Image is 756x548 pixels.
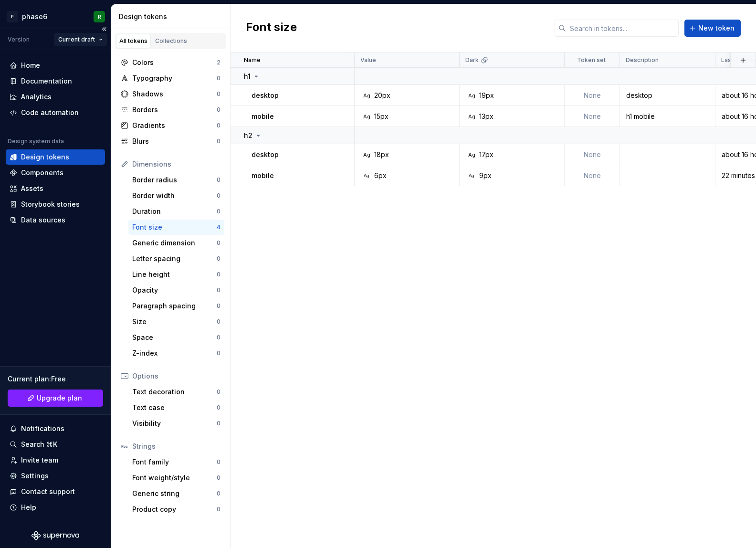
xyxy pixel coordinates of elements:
div: 18px [374,150,389,159]
div: Duration [132,207,217,216]
button: Help [6,500,105,515]
div: Typography [132,74,217,83]
button: Search ⌘K [6,437,105,452]
a: Line height0 [128,267,224,282]
div: Ag [363,92,370,99]
div: 15px [374,112,388,121]
div: Contact support [21,487,75,496]
div: Design tokens [119,12,226,21]
h2: Font size [246,20,297,37]
div: 0 [217,490,220,497]
div: 0 [217,106,220,114]
div: Generic dimension [132,238,217,248]
div: Options [132,371,220,381]
button: Pphase6R [2,6,109,27]
div: Analytics [21,92,52,102]
a: Assets [6,181,105,196]
div: Font family [132,457,217,467]
div: Ag [363,151,370,158]
p: h2 [244,131,252,140]
a: Generic dimension0 [128,235,224,251]
span: Upgrade plan [37,393,82,403]
p: desktop [252,91,279,100]
div: Borders [132,105,217,115]
button: New token [684,20,741,37]
p: Value [360,56,376,64]
td: None [565,106,620,127]
div: Design system data [8,137,64,145]
a: Data sources [6,212,105,228]
a: Storybook stories [6,197,105,212]
div: Border radius [132,175,217,185]
div: 0 [217,349,220,357]
div: desktop [620,91,714,100]
a: Size0 [128,314,224,329]
a: Invite team [6,453,105,468]
div: Code automation [21,108,79,117]
div: 0 [217,176,220,184]
div: Settings [21,471,49,481]
div: 0 [217,420,220,427]
div: 0 [217,334,220,341]
button: Current draft [54,33,107,46]
p: desktop [252,150,279,159]
div: Notifications [21,424,64,433]
div: 0 [217,74,220,82]
div: Text case [132,403,217,412]
div: phase6 [22,12,47,21]
p: Description [626,56,659,64]
a: Settings [6,468,105,484]
a: Code automation [6,105,105,120]
div: 4 [217,223,220,231]
div: 0 [217,208,220,215]
div: Opacity [132,285,217,295]
a: Font size4 [128,220,224,235]
div: Font weight/style [132,473,217,483]
a: Space0 [128,330,224,345]
a: Home [6,58,105,73]
a: Z-index0 [128,346,224,361]
div: Border width [132,191,217,200]
div: 9px [479,171,492,180]
div: 0 [217,388,220,396]
div: R [98,13,101,21]
a: Border radius0 [128,172,224,188]
a: Analytics [6,89,105,105]
div: Line height [132,270,217,279]
button: Upgrade plan [8,390,103,407]
div: 2 [217,59,220,66]
div: Ag [363,172,370,179]
input: Search in tokens... [566,20,679,37]
div: All tokens [119,37,147,45]
div: Generic string [132,489,217,498]
div: Search ⌘K [21,440,57,449]
a: Duration0 [128,204,224,219]
span: Current draft [58,36,95,43]
svg: Supernova Logo [31,531,79,540]
div: Visibility [132,419,217,428]
p: Name [244,56,261,64]
div: Design tokens [21,152,69,162]
div: 17px [479,150,493,159]
div: 0 [217,122,220,129]
div: Invite team [21,455,58,465]
div: Ag [468,151,475,158]
div: 0 [217,192,220,200]
td: None [565,85,620,106]
div: 0 [217,506,220,513]
div: Z-index [132,348,217,358]
div: Documentation [21,76,72,86]
p: mobile [252,171,274,180]
div: 0 [217,239,220,247]
span: New token [698,23,735,33]
p: Dark [465,56,479,64]
div: Product copy [132,505,217,514]
a: Text decoration0 [128,384,224,400]
div: 0 [217,404,220,411]
div: Ag [363,113,370,120]
a: Opacity0 [128,283,224,298]
td: None [565,165,620,186]
td: None [565,144,620,165]
a: Blurs0 [117,134,224,149]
